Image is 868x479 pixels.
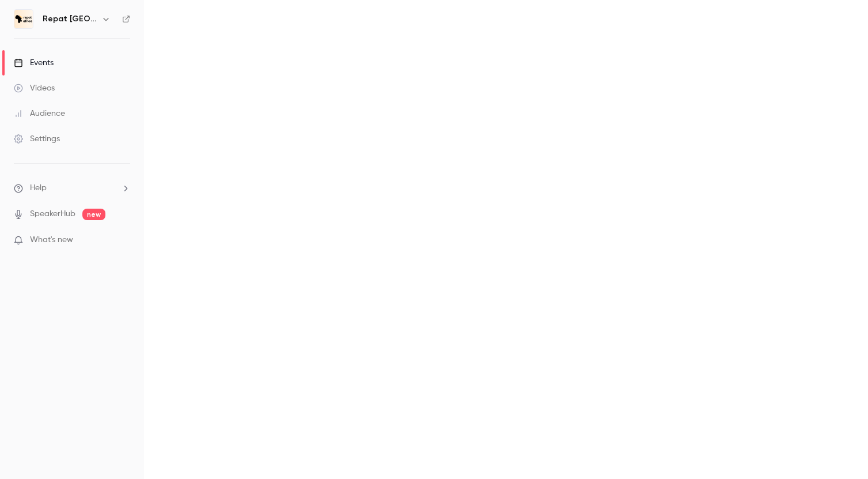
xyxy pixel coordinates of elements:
span: new [82,209,105,220]
div: Videos [14,82,55,94]
a: SpeakerHub [30,208,75,220]
img: Repat Africa [14,10,33,28]
div: Events [14,57,54,69]
h6: Repat [GEOGRAPHIC_DATA] [43,13,97,25]
span: What's new [30,234,73,246]
div: Audience [14,108,65,119]
div: Settings [14,133,60,145]
li: help-dropdown-opener [14,182,130,194]
span: Help [30,182,47,194]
